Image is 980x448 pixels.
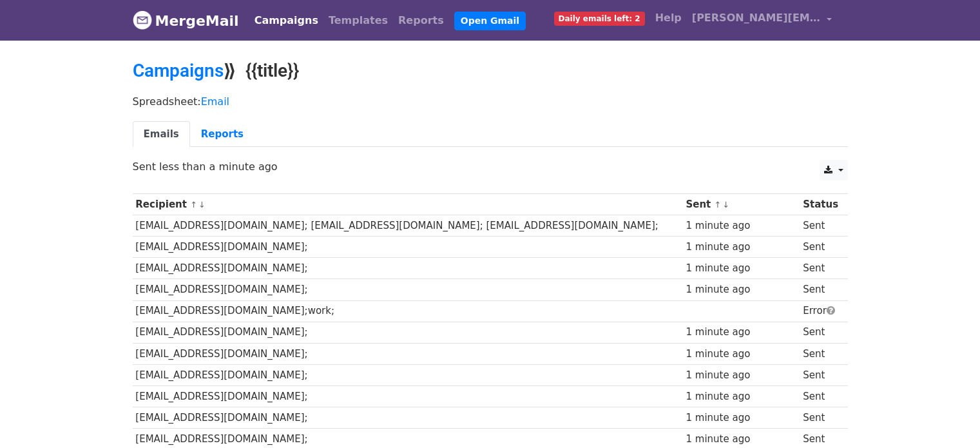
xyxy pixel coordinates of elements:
td: [EMAIL_ADDRESS][DOMAIN_NAME]; [133,258,683,279]
a: Emails [133,121,190,148]
td: Sent [800,322,841,343]
th: Status [800,194,841,215]
img: MergeMail logo [133,10,152,30]
td: [EMAIL_ADDRESS][DOMAIN_NAME]; [133,322,683,343]
td: [EMAIL_ADDRESS][DOMAIN_NAME]; [133,407,683,429]
td: Error [800,300,841,322]
a: [PERSON_NAME][EMAIL_ADDRESS][DOMAIN_NAME] [687,5,838,35]
td: [EMAIL_ADDRESS][DOMAIN_NAME]; [133,279,683,300]
td: [EMAIL_ADDRESS][DOMAIN_NAME]; [133,343,683,364]
td: Sent [800,385,841,407]
span: [PERSON_NAME][EMAIL_ADDRESS][DOMAIN_NAME] [692,10,821,26]
a: Campaigns [133,60,224,81]
td: [EMAIL_ADDRESS][DOMAIN_NAME]; [133,237,683,258]
a: MergeMail [133,7,239,34]
div: 1 minute ago [686,261,796,276]
a: ↑ [190,200,197,209]
td: Sent [800,279,841,300]
div: 1 minute ago [686,347,796,362]
a: ↓ [722,200,729,209]
div: 1 minute ago [686,432,796,447]
td: [EMAIL_ADDRESS][DOMAIN_NAME]; [EMAIL_ADDRESS][DOMAIN_NAME]; [EMAIL_ADDRESS][DOMAIN_NAME]; [133,215,683,237]
div: 1 minute ago [686,389,796,404]
td: Sent [800,215,841,237]
p: Spreadsheet: [133,95,848,108]
td: [EMAIL_ADDRESS][DOMAIN_NAME];work; [133,300,683,322]
p: Sent less than a minute ago [133,160,848,173]
h2: ⟫ {{title}} [133,60,848,82]
a: ↑ [715,200,722,209]
td: [EMAIL_ADDRESS][DOMAIN_NAME]; [133,364,683,385]
td: Sent [800,407,841,429]
td: [EMAIL_ADDRESS][DOMAIN_NAME]; [133,385,683,407]
td: Sent [800,364,841,385]
a: Open Gmail [454,12,526,30]
a: Email [201,95,229,108]
a: Daily emails left: 2 [549,5,650,31]
a: Campaigns [249,8,323,34]
a: ↓ [198,200,206,209]
div: 1 minute ago [686,240,796,255]
td: Sent [800,258,841,279]
a: Help [650,5,687,31]
div: 1 minute ago [686,219,796,233]
div: 1 minute ago [686,411,796,425]
td: Sent [800,343,841,364]
a: Reports [393,8,449,34]
div: 1 minute ago [686,368,796,383]
a: Reports [190,121,255,148]
div: 1 minute ago [686,282,796,297]
a: Templates [323,8,393,34]
th: Recipient [133,194,683,215]
span: Daily emails left: 2 [554,12,645,26]
td: Sent [800,237,841,258]
div: 1 minute ago [686,325,796,340]
th: Sent [683,194,800,215]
